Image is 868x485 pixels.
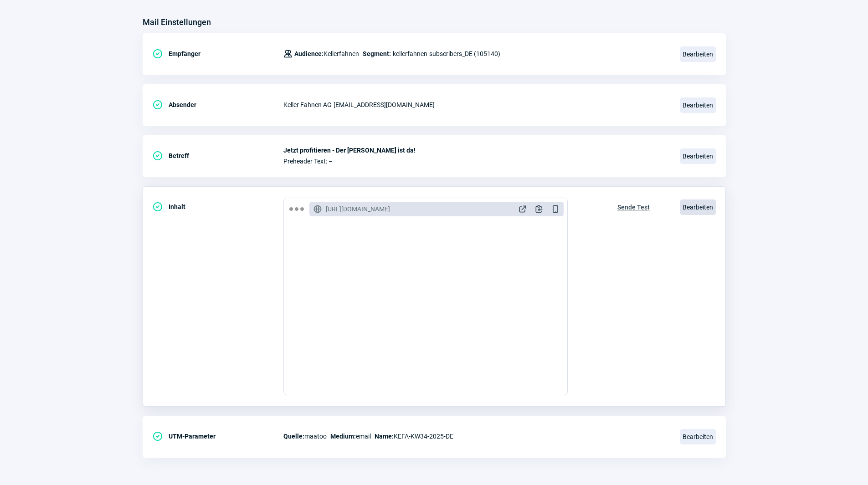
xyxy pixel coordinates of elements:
span: Quelle: [283,433,304,440]
span: KEFA-KW34-2025-DE [375,431,453,442]
span: maatoo [283,431,327,442]
div: UTM-Parameter [152,427,283,445]
span: Bearbeiten [680,199,716,215]
span: email [330,431,371,442]
div: kellerfahnen-subscribers_DE (105140) [283,45,500,63]
span: Segment: [363,48,391,59]
span: Sende Test [617,200,650,214]
span: Medium: [330,433,356,440]
div: Betreff [152,147,283,165]
span: Preheader Text: – [283,158,669,165]
h3: Mail Einstellungen [143,15,211,30]
span: [URL][DOMAIN_NAME] [326,204,390,214]
div: Inhalt [152,198,283,216]
div: Empfänger [152,45,283,63]
span: Audience: [294,50,324,57]
span: Kellerfahnen [294,48,359,59]
span: Bearbeiten [680,46,716,62]
span: Bearbeiten [680,429,716,444]
span: Jetzt profitieren - Der [PERSON_NAME] ist da! [283,147,669,154]
span: Bearbeiten [680,148,716,164]
div: Keller Fahnen AG - [EMAIL_ADDRESS][DOMAIN_NAME] [283,96,669,114]
span: Bearbeiten [680,97,716,113]
button: Sende Test [608,198,659,215]
span: Name: [375,433,394,440]
div: Absender [152,96,283,114]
